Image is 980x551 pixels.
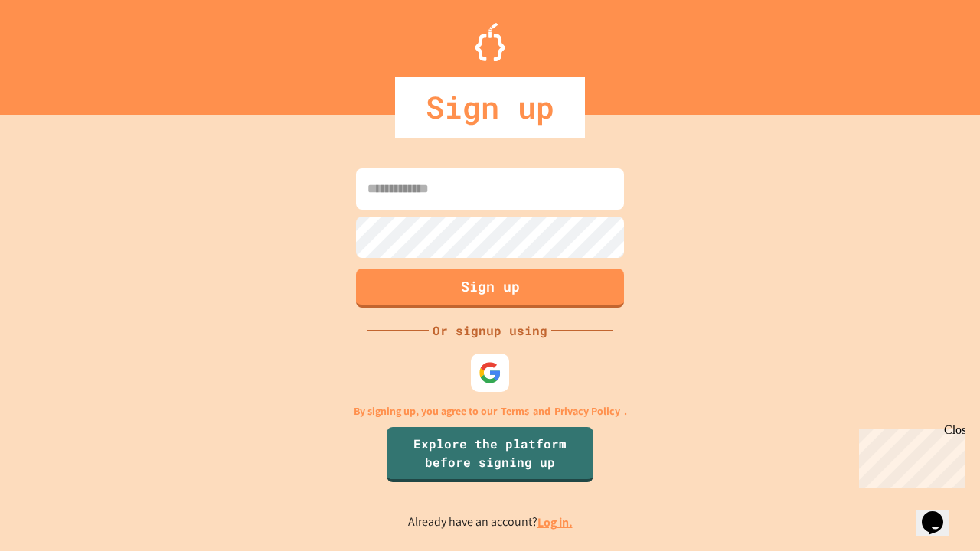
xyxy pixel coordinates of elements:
[853,423,965,488] iframe: chat widget
[395,77,585,138] div: Sign up
[356,269,624,308] button: Sign up
[916,490,965,536] iframe: chat widget
[429,321,551,340] div: Or signup using
[475,23,505,61] img: Logo.svg
[6,6,106,97] div: Chat with us now!Close
[387,427,593,482] a: Explore the platform before signing up
[354,403,627,419] p: By signing up, you agree to our and .
[408,513,573,532] p: Already have an account?
[554,403,620,419] a: Privacy Policy
[501,403,529,419] a: Terms
[479,361,501,384] img: google-icon.svg
[537,514,573,530] a: Log in.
